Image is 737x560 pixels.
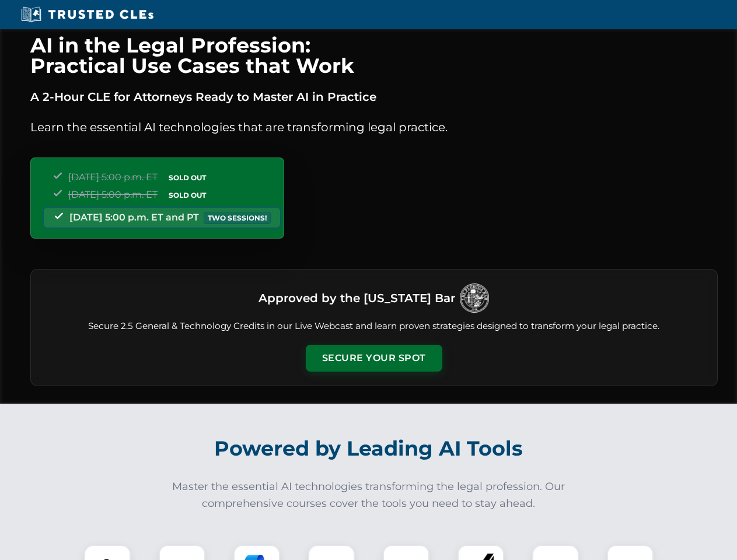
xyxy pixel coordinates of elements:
span: [DATE] 5:00 p.m. ET [68,171,158,183]
span: SOLD OUT [165,189,210,201]
p: A 2-Hour CLE for Attorneys Ready to Master AI in Practice [30,87,718,106]
p: Master the essential AI technologies transforming the legal profession. Our comprehensive courses... [165,478,573,512]
span: [DATE] 5:00 p.m. ET [68,189,158,200]
p: Secure 2.5 General & Technology Credits in our Live Webcast and learn proven strategies designed ... [45,320,703,333]
h3: Approved by the [US_STATE] Bar [259,288,455,309]
img: Trusted CLEs [18,6,157,23]
span: SOLD OUT [165,171,210,184]
button: Secure Your Spot [306,345,442,372]
h2: Powered by Leading AI Tools [46,428,692,469]
img: Logo [460,283,489,313]
p: Learn the essential AI technologies that are transforming legal practice. [30,118,718,136]
h1: AI in the Legal Profession: Practical Use Cases that Work [30,35,718,76]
